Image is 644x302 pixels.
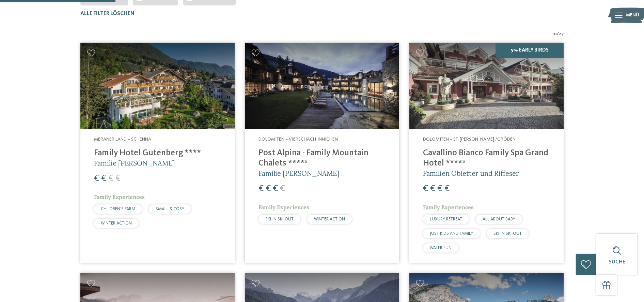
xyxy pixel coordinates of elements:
[552,31,557,38] span: 10
[266,184,271,193] span: €
[430,217,462,221] span: LUXURY RETREAT
[430,231,473,236] span: JUST KIDS AND FAMILY
[258,169,339,177] span: Familie [PERSON_NAME]
[94,174,99,183] span: €
[430,246,452,250] span: WATER FUN
[80,43,235,263] a: Familienhotels gesucht? Hier findet ihr die besten! Meraner Land – Schenna Family Hotel Gutenberg...
[423,184,428,193] span: €
[94,193,145,200] span: Family Experiences
[314,217,345,221] span: WINTER ACTION
[437,184,442,193] span: €
[423,204,474,211] span: Family Experiences
[245,43,399,263] a: Familienhotels gesucht? Hier findet ihr die besten! Dolomiten – Vierschach-Innichen Post Alpina -...
[609,259,625,265] span: Suche
[108,174,113,183] span: €
[258,148,386,169] h4: Post Alpina - Family Mountain Chalets ****ˢ
[409,43,564,263] a: Familienhotels gesucht? Hier findet ihr die besten! 5% Early Birds Dolomiten – St. [PERSON_NAME] ...
[265,217,294,221] span: SKI-IN SKI-OUT
[94,137,151,142] span: Meraner Land – Schenna
[423,148,550,169] h4: Cavallino Bianco Family Spa Grand Hotel ****ˢ
[101,221,132,226] span: WINTER ACTION
[273,184,278,193] span: €
[245,43,399,130] img: Post Alpina - Family Mountain Chalets ****ˢ
[493,231,522,236] span: SKI-IN SKI-OUT
[423,169,519,177] span: Familien Obletter und Riffeser
[557,31,559,38] span: /
[483,217,515,221] span: ALL ABOUT BABY
[409,43,564,130] img: Family Spa Grand Hotel Cavallino Bianco ****ˢ
[101,207,135,211] span: CHILDREN’S FARM
[80,11,135,16] span: Alle Filter löschen
[258,184,264,193] span: €
[258,137,338,142] span: Dolomiten – Vierschach-Innichen
[423,137,516,142] span: Dolomiten – St. [PERSON_NAME] /Gröden
[444,184,450,193] span: €
[258,204,309,211] span: Family Experiences
[94,148,221,158] h4: Family Hotel Gutenberg ****
[156,207,184,211] span: SMALL & COSY
[430,184,435,193] span: €
[101,174,106,183] span: €
[280,184,285,193] span: €
[115,174,121,183] span: €
[94,159,175,167] span: Familie [PERSON_NAME]
[559,31,564,38] span: 27
[80,43,235,130] img: Family Hotel Gutenberg ****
